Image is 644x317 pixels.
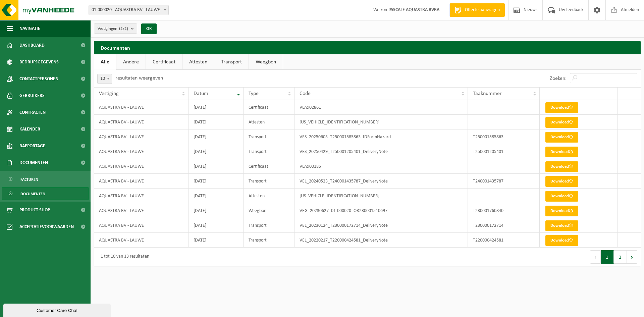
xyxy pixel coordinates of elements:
span: 01-000020 - AQUASTRA BV - LAUWE [89,5,169,15]
span: Rapportage [19,138,45,154]
h2: Documenten [94,41,641,54]
a: Weegbon [249,54,283,70]
td: [DATE] [189,203,244,218]
a: Download [545,235,578,246]
td: Weegbon [244,203,294,218]
button: Vestigingen(2/2) [94,23,137,34]
span: Offerte aanvragen [463,7,501,13]
a: Download [545,161,578,172]
label: resultaten weergeven [115,75,163,81]
td: VEL_20220217_T220000424581_DeliveryNote [294,233,468,248]
a: Offerte aanvragen [449,3,505,17]
td: [DATE] [189,129,244,144]
span: Code [300,91,311,96]
td: AQUASTRA BV - LAUWE [94,189,189,203]
td: T220000424581 [468,233,540,248]
td: Certificaat [244,159,294,174]
a: Download [545,191,578,202]
count: (2/2) [119,27,128,31]
td: Transport [244,129,294,144]
td: [DATE] [189,144,244,159]
td: [US_VEHICLE_IDENTIFICATION_NUMBER] [294,115,468,129]
a: Transport [214,54,249,70]
span: Facturen [20,173,38,186]
iframe: chat widget [3,302,112,317]
span: Product Shop [19,202,50,218]
td: AQUASTRA BV - LAUWE [94,115,189,129]
td: VES_20250429_T250001205401_DeliveryNote [294,144,468,159]
td: [DATE] [189,189,244,203]
span: Gebruikers [19,87,45,104]
span: Datum [194,91,208,96]
td: T240001435787 [468,174,540,189]
td: [US_VEHICLE_IDENTIFICATION_NUMBER] [294,189,468,203]
td: AQUASTRA BV - LAUWE [94,203,189,218]
td: Attesten [244,189,294,203]
span: Contracten [19,104,46,121]
td: Transport [244,218,294,233]
button: Next [627,250,637,264]
span: 10 [98,74,112,84]
td: [DATE] [189,159,244,174]
span: Vestiging [99,91,119,96]
span: Bedrijfsgegevens [19,54,59,70]
a: Download [545,176,578,187]
span: Acceptatievoorwaarden [19,218,74,235]
button: 1 [601,250,614,264]
td: T230001760840 [468,203,540,218]
a: Download [545,206,578,216]
td: T250001205401 [468,144,540,159]
td: Attesten [244,115,294,129]
td: T230000172714 [468,218,540,233]
label: Zoeken: [550,76,567,81]
span: Navigatie [19,20,40,37]
button: Previous [590,250,601,264]
td: AQUASTRA BV - LAUWE [94,218,189,233]
td: VEG_20230627_01-000020_QR230001510697 [294,203,468,218]
span: Dashboard [19,37,45,54]
td: Certificaat [244,100,294,115]
a: Attesten [182,54,214,70]
span: Taaknummer [473,91,502,96]
td: [DATE] [189,174,244,189]
div: 1 tot 10 van 13 resultaten [97,251,149,263]
span: Type [249,91,259,96]
a: Documenten [2,187,89,200]
button: 2 [614,250,627,264]
td: T250001585863 [468,129,540,144]
a: Download [545,102,578,113]
span: Documenten [20,188,45,200]
td: VEL_20230124_T230000172714_DeliveryNote [294,218,468,233]
a: Download [545,117,578,128]
td: [DATE] [189,100,244,115]
td: [DATE] [189,233,244,248]
td: AQUASTRA BV - LAUWE [94,100,189,115]
td: AQUASTRA BV - LAUWE [94,174,189,189]
td: Transport [244,174,294,189]
a: Alle [94,54,116,70]
td: Transport [244,144,294,159]
span: 01-000020 - AQUASTRA BV - LAUWE [89,5,168,15]
td: AQUASTRA BV - LAUWE [94,233,189,248]
strong: PASCALE AQUASTRA BVBA [388,7,439,12]
span: Kalender [19,121,40,138]
a: Download [545,220,578,231]
td: AQUASTRA BV - LAUWE [94,129,189,144]
td: [DATE] [189,115,244,129]
span: Vestigingen [98,24,128,34]
a: Download [545,147,578,157]
td: AQUASTRA BV - LAUWE [94,159,189,174]
td: VEL_20240523_T240001435787_DeliveryNote [294,174,468,189]
span: Contactpersonen [19,70,58,87]
td: VLA900185 [294,159,468,174]
td: VLA902861 [294,100,468,115]
a: Andere [116,54,146,70]
td: [DATE] [189,218,244,233]
span: Documenten [19,154,48,171]
button: OK [141,23,157,34]
td: AQUASTRA BV - LAUWE [94,144,189,159]
a: Certificaat [146,54,182,70]
a: Download [545,132,578,143]
a: Facturen [2,173,89,186]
